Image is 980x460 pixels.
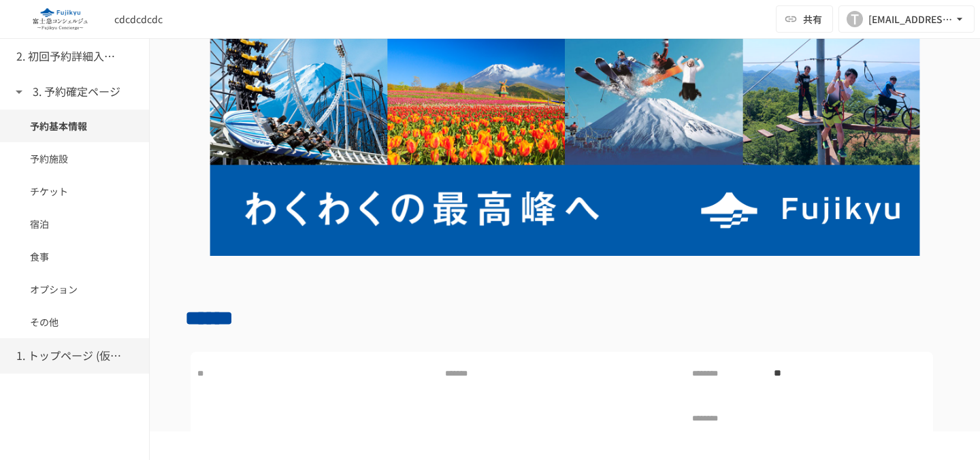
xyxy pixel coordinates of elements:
[30,216,119,231] span: 宿泊
[185,20,945,256] img: D223WaPNn6ZAAB7BXco4KMq0wRAS1pmz81wk9o7XxPQ
[30,314,119,329] span: その他
[847,11,863,27] div: T
[30,118,119,133] span: 予約基本情報
[868,11,953,28] div: [EMAIL_ADDRESS][DOMAIN_NAME]
[16,48,125,65] h6: 2. 初回予約詳細入力ページ
[33,83,120,101] h6: 3. 予約確定ページ
[16,8,103,30] img: eQeGXtYPV2fEKIA3pizDiVdzO5gJTl2ahLbsPaD2E4R
[776,5,833,33] button: 共有
[30,184,119,199] span: チケット
[803,12,822,27] span: 共有
[30,249,119,264] span: 食事
[16,347,125,365] h6: 1. トップページ (仮予約一覧)
[30,151,119,166] span: 予約施設
[838,5,975,33] button: T[EMAIL_ADDRESS][DOMAIN_NAME]
[114,12,163,27] div: cdcdcdcdc
[30,282,119,297] span: オプション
